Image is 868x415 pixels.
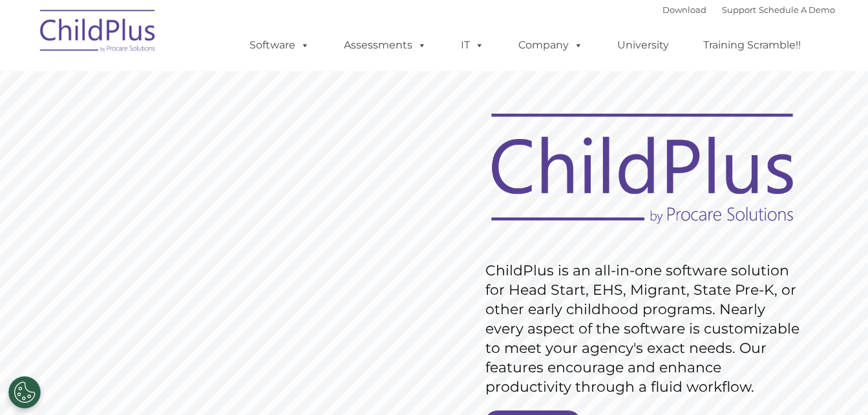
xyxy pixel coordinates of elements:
[505,32,596,58] a: Company
[662,5,835,15] font: |
[690,32,814,58] a: Training Scramble!!
[722,5,756,15] a: Support
[34,1,163,65] img: ChildPlus by Procare Solutions
[8,376,41,409] button: Cookies Settings
[237,32,323,58] a: Software
[448,32,497,58] a: IT
[604,32,682,58] a: University
[759,5,835,15] a: Schedule A Demo
[331,32,439,58] a: Assessments
[662,5,706,15] a: Download
[485,261,806,397] rs-layer: ChildPlus is an all-in-one software solution for Head Start, EHS, Migrant, State Pre-K, or other ...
